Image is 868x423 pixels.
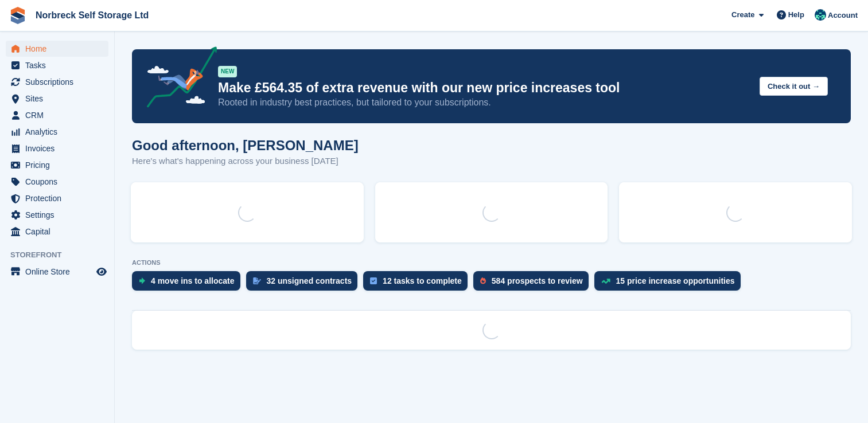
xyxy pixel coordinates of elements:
img: prospect-51fa495bee0391a8d652442698ab0144808aea92771e9ea1ae160a38d050c398.svg [480,277,486,284]
span: Online Store [25,264,94,280]
a: menu [6,157,108,173]
img: task-75834270c22a3079a89374b754ae025e5fb1db73e45f91037f5363f120a921f8.svg [370,277,377,284]
a: menu [6,41,108,57]
a: Norbreck Self Storage Ltd [31,6,153,25]
a: menu [6,124,108,140]
a: 584 prospects to review [473,271,594,296]
span: Subscriptions [25,74,94,90]
div: 12 tasks to complete [383,276,462,285]
span: Tasks [25,57,94,73]
a: menu [6,190,108,206]
a: menu [6,174,108,190]
a: menu [6,207,108,223]
div: 584 prospects to review [492,276,583,285]
p: ACTIONS [132,259,851,267]
p: Rooted in industry best practices, but tailored to your subscriptions. [218,96,750,109]
h1: Good afternoon, [PERSON_NAME] [132,138,359,153]
a: 15 price increase opportunities [594,271,746,296]
img: contract_signature_icon-13c848040528278c33f63329250d36e43548de30e8caae1d1a13099fd9432cc5.svg [253,277,261,284]
span: Pricing [25,157,94,173]
div: NEW [218,66,237,77]
a: menu [6,224,108,240]
p: Here's what's happening across your business [DATE] [132,155,359,168]
img: price_increase_opportunities-93ffe204e8149a01c8c9dc8f82e8f89637d9d84a8eef4429ea346261dce0b2c0.svg [601,279,610,284]
a: menu [6,107,108,123]
a: menu [6,140,108,156]
a: 4 move ins to allocate [132,271,246,296]
span: Storefront [10,249,114,261]
span: Help [788,9,804,21]
span: Analytics [25,124,94,140]
img: price-adjustments-announcement-icon-8257ccfd72463d97f412b2fc003d46551f7dbcb40ab6d574587a9cd5c0d94... [137,46,217,112]
a: Preview store [95,265,108,279]
span: Sites [25,91,94,107]
span: Invoices [25,140,94,156]
img: Sally King [815,9,826,21]
span: Create [731,9,754,21]
div: 15 price increase opportunities [616,276,735,285]
button: Check it out → [760,77,828,96]
span: Coupons [25,174,94,190]
span: Account [828,10,858,21]
img: stora-icon-8386f47178a22dfd0bd8f6a31ec36ba5ce8667c1dd55bd0f319d3a0aa187defe.svg [9,7,26,24]
span: CRM [25,107,94,123]
span: Capital [25,224,94,240]
a: 12 tasks to complete [363,271,473,296]
div: 4 move ins to allocate [151,276,235,285]
span: Home [25,41,94,57]
div: 32 unsigned contracts [267,276,352,285]
img: move_ins_to_allocate_icon-fdf77a2bb77ea45bf5b3d319d69a93e2d87916cf1d5bf7949dd705db3b84f3ca.svg [139,277,145,284]
a: menu [6,74,108,90]
a: menu [6,57,108,73]
a: menu [6,91,108,107]
span: Protection [25,190,94,206]
p: Make £564.35 of extra revenue with our new price increases tool [218,80,750,96]
a: menu [6,264,108,280]
span: Settings [25,207,94,223]
a: 32 unsigned contracts [246,271,364,296]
